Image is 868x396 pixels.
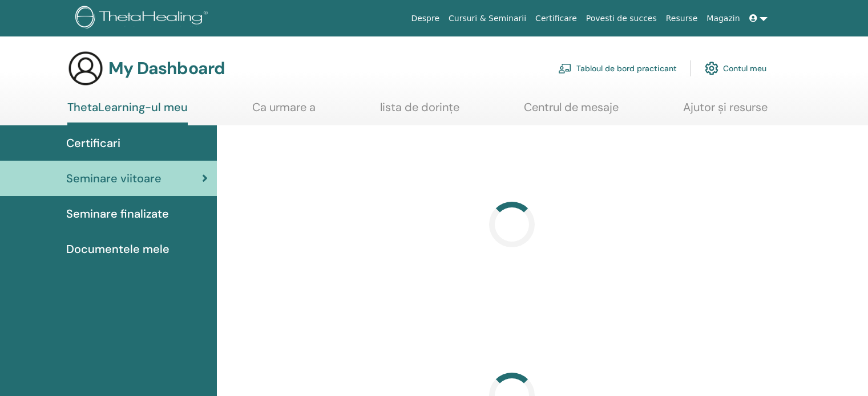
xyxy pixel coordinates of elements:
[108,58,225,79] h3: My Dashboard
[380,100,459,123] a: lista de dorințe
[661,8,703,29] a: Resurse
[582,8,661,29] a: Povesti de succes
[66,205,169,222] span: Seminare finalizate
[406,8,444,29] a: Despre
[67,100,188,125] a: ThetaLearning-ul meu
[705,59,718,78] img: cog.svg
[702,8,744,29] a: Magazin
[66,240,169,258] span: Documentele mele
[558,63,572,74] img: chalkboard-teacher.svg
[75,6,212,31] img: logo.png
[67,50,104,87] img: generic-user-icon.jpg
[444,8,531,29] a: Cursuri & Seminarii
[683,100,768,123] a: Ajutor și resurse
[705,56,766,81] a: Contul meu
[524,100,619,123] a: Centrul de mesaje
[66,170,162,187] span: Seminare viitoare
[66,134,120,152] span: Certificari
[558,56,677,81] a: Tabloul de bord practicant
[252,100,316,123] a: Ca urmare a
[531,8,582,29] a: Certificare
